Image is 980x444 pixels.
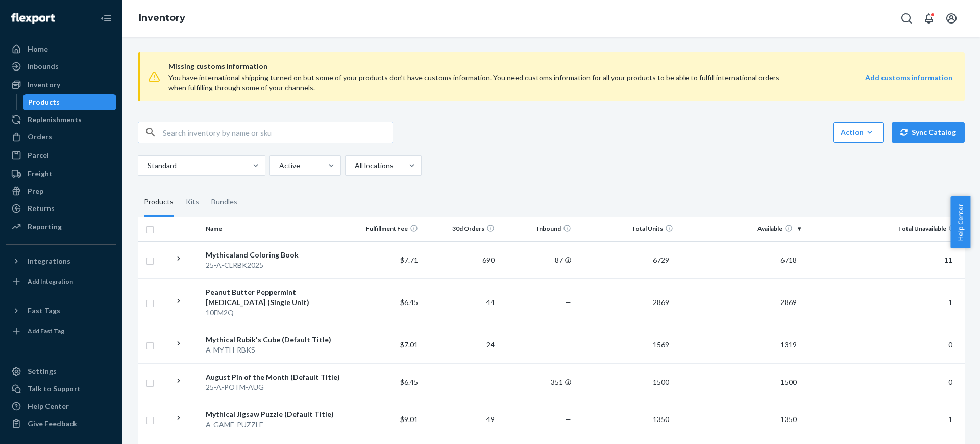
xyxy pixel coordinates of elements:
a: Prep [6,183,116,199]
div: Settings [28,366,57,377]
strong: Add customs information [865,73,952,82]
th: 30d Orders [422,217,499,241]
a: Help Center [6,398,116,414]
span: 1350 [776,415,801,424]
span: 2869 [776,298,801,307]
th: Fulfillment Fee [346,217,422,241]
div: Give Feedback [28,418,77,429]
button: Sync Catalog [892,122,965,143]
th: Name [202,217,345,241]
div: Orders [28,132,52,142]
td: 351 [499,363,575,401]
input: All locations [354,160,355,171]
a: Reporting [6,219,116,235]
span: — [565,340,571,349]
div: 25-A-CLRBK2025 [206,260,341,270]
span: — [565,298,571,307]
a: Inbounds [6,58,116,75]
div: Prep [28,186,43,196]
div: Products [28,97,60,107]
span: $9.01 [400,415,418,424]
td: 24 [422,326,499,363]
span: Missing customs information [168,60,952,73]
button: Open Search Box [896,8,917,29]
button: Integrations [6,253,116,269]
span: $7.71 [400,255,418,264]
div: Inventory [28,80,60,90]
th: Available [677,217,805,241]
a: Talk to Support [6,381,116,397]
th: Total Units [575,217,677,241]
span: 1500 [776,378,801,386]
div: Inbounds [28,61,59,72]
a: Inventory [139,12,185,24]
span: 1569 [649,340,673,349]
div: Add Integration [28,277,73,286]
div: You have international shipping turned on but some of your products don’t have customs informatio... [168,73,796,93]
span: 6718 [776,255,801,264]
ol: breadcrumbs [131,4,193,33]
a: Inventory [6,77,116,93]
td: 690 [422,241,499,278]
td: 49 [422,401,499,438]
span: 6729 [649,255,673,264]
input: Active [278,160,279,171]
div: Parcel [28,150,49,160]
a: Add Integration [6,273,116,290]
button: Give Feedback [6,415,116,432]
span: $6.45 [400,298,418,307]
span: $7.01 [400,340,418,349]
input: Search inventory by name or sku [163,122,393,143]
div: Kits [186,188,199,217]
span: 1500 [649,378,673,386]
div: A-MYTH-RBKS [206,345,341,355]
span: — [565,415,571,424]
span: 11 [940,255,957,264]
div: Reporting [28,222,62,232]
th: Inbound [499,217,575,241]
a: Orders [6,129,116,145]
img: Flexport logo [11,13,55,24]
button: Open notifications [919,8,939,29]
span: 0 [944,378,957,386]
span: $6.45 [400,378,418,386]
div: Returns [28,203,55,214]
div: Mythical Jigsaw Puzzle (Default Title) [206,409,341,419]
button: Open account menu [941,8,962,29]
input: Standard [146,160,148,171]
a: Returns [6,200,116,217]
a: Add customs information [865,73,952,93]
div: Home [28,44,48,54]
div: Bundles [211,188,237,217]
button: Action [833,122,884,143]
div: 10FM2Q [206,308,341,318]
div: Products [144,188,174,217]
button: Help Center [950,196,970,248]
div: Help Center [28,401,69,411]
div: Peanut Butter Peppermint [MEDICAL_DATA] (Single Unit) [206,287,341,308]
td: ― [422,363,499,401]
button: Fast Tags [6,302,116,319]
button: Close Navigation [96,8,116,29]
a: Parcel [6,147,116,163]
span: 2869 [649,298,673,307]
div: August Pin of the Month (Default Title) [206,372,341,382]
th: Total Unavailable [805,217,965,241]
div: Mythical Rubik's Cube (Default Title) [206,335,341,345]
div: Add Fast Tag [28,326,64,335]
div: Fast Tags [28,306,60,316]
div: 25-A-POTM-AUG [206,382,341,392]
span: 1350 [649,415,673,424]
span: 0 [944,340,957,349]
div: Action [841,127,876,137]
a: Add Fast Tag [6,323,116,339]
a: Products [23,94,117,110]
td: 44 [422,278,499,326]
div: Integrations [28,256,70,266]
a: Home [6,41,116,57]
a: Settings [6,363,116,380]
td: 87 [499,241,575,278]
div: Freight [28,169,53,179]
div: A-GAME-PUZZLE [206,419,341,430]
a: Freight [6,166,116,182]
